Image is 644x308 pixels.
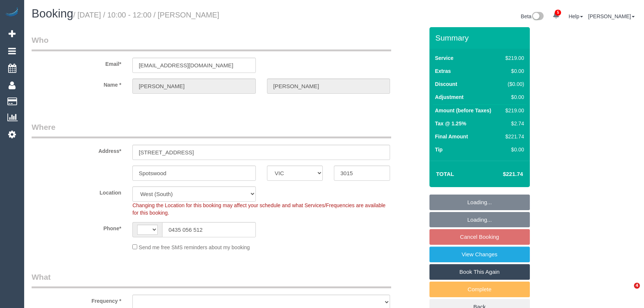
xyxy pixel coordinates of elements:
[435,54,454,62] label: Service
[334,166,390,181] input: Post Code*
[619,283,637,301] iframe: Intercom live chat
[502,120,524,127] div: $2.74
[132,78,256,94] input: First Name*
[32,122,391,138] legend: Where
[32,7,73,20] span: Booking
[502,146,524,153] div: $0.00
[26,186,127,196] label: Location
[435,133,468,140] label: Final Amount
[555,10,561,16] span: 5
[435,67,451,75] label: Extras
[531,12,544,22] img: New interface
[26,295,127,305] label: Frequency *
[502,80,524,88] div: ($0.00)
[588,13,635,19] a: [PERSON_NAME]
[26,58,127,68] label: Email*
[435,107,491,114] label: Amount (before Taxes)
[521,13,544,19] a: Beta
[435,146,443,153] label: Tip
[436,171,454,177] strong: Total
[569,13,583,19] a: Help
[435,33,526,42] h3: Summary
[502,54,524,62] div: $219.00
[267,78,390,94] input: Last Name*
[435,120,466,127] label: Tax @ 1.25%
[26,145,127,155] label: Address*
[429,264,530,280] a: Book This Again
[634,283,640,289] span: 4
[26,78,127,89] label: Name *
[32,35,391,51] legend: Who
[502,107,524,114] div: $219.00
[162,222,256,237] input: Phone*
[32,272,391,288] legend: What
[435,80,457,88] label: Discount
[139,244,250,250] span: Send me free SMS reminders about my booking
[435,93,464,101] label: Adjustment
[549,7,563,24] a: 5
[26,222,127,232] label: Phone*
[480,171,523,177] h4: $221.74
[502,133,524,140] div: $221.74
[132,166,256,181] input: Suburb*
[502,67,524,75] div: $0.00
[4,7,19,18] img: Automaid Logo
[132,58,256,73] input: Email*
[132,202,386,216] span: Changing the Location for this booking may affect your schedule and what Services/Frequencies are...
[429,247,530,262] a: View Changes
[502,93,524,101] div: $0.00
[73,11,219,19] small: / [DATE] / 10:00 - 12:00 / [PERSON_NAME]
